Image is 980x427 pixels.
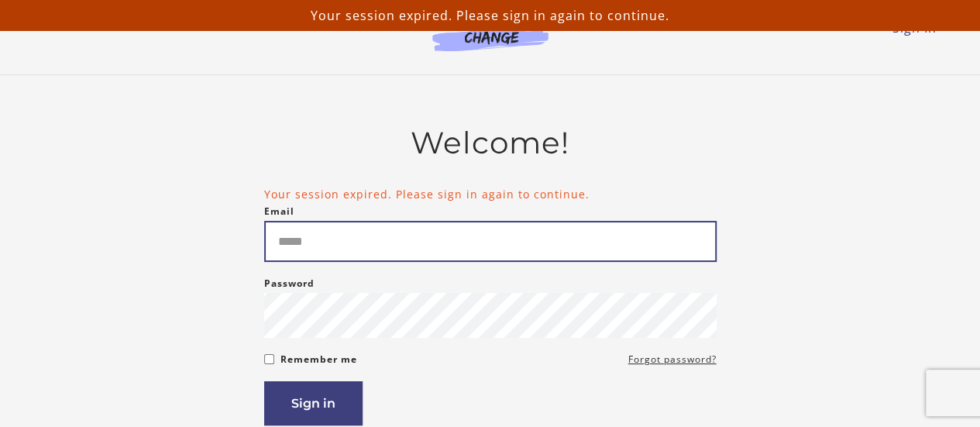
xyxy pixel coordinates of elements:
[264,125,717,161] h2: Welcome!
[264,186,717,202] li: Your session expired. Please sign in again to continue.
[280,350,357,369] label: Remember me
[6,6,974,25] p: Your session expired. Please sign in again to continue.
[264,381,363,425] button: Sign in
[264,274,315,293] label: Password
[416,15,565,51] img: Agents of Change Logo
[264,202,294,221] label: Email
[628,350,717,369] a: Forgot password?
